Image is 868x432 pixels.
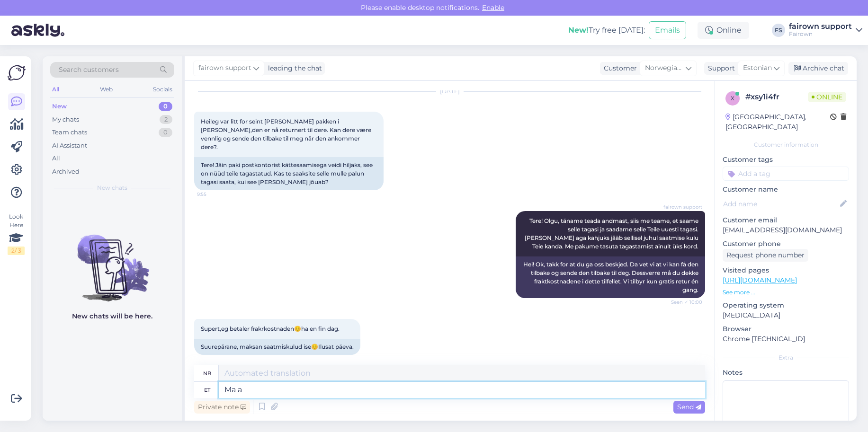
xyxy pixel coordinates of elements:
div: New [52,102,67,111]
div: Suurepärane, maksan saatmiskulud ise😊Ilusat päeva. [194,339,360,355]
p: Visited pages [723,265,849,275]
p: Customer phone [723,239,849,249]
p: [EMAIL_ADDRESS][DOMAIN_NAME] [723,225,849,235]
input: Add name [723,199,838,209]
a: [URL][DOMAIN_NAME] [723,276,797,284]
div: Web [98,83,115,96]
div: Archived [52,167,80,176]
button: Emails [649,21,686,39]
div: Customer information [723,141,849,149]
span: fairown support [663,203,702,211]
p: See more ... [723,288,849,297]
div: Socials [151,83,174,96]
div: Extra [723,353,849,362]
img: Askly Logo [8,64,26,82]
div: [DATE] [194,87,705,96]
div: Try free [DATE]: [568,25,645,36]
div: Private note [194,401,250,414]
div: Request phone number [723,249,808,262]
div: Tere! Jäin paki postkontorist kättesaamisega veidi hiljaks, see on nüüd teile tagastatud. Kas te ... [194,157,384,190]
img: No chats [43,218,182,303]
div: Hei! Ok, takk for at du ga oss beskjed. Da vet vi at vi kan få den tilbake og sende den tilbake t... [516,256,705,298]
span: Estonian [743,63,772,73]
div: 2 / 3 [8,247,25,255]
p: Browser [723,324,849,334]
p: Notes [723,368,849,378]
div: Online [698,22,749,39]
p: Customer name [723,185,849,194]
div: All [52,154,60,163]
span: x [731,95,734,102]
div: nb [203,365,211,381]
div: Fairown [789,30,852,38]
div: leading the chat [264,63,322,73]
div: 0 [159,102,172,111]
div: # xsy1i4fr [745,91,808,103]
a: fairown supportFairown [789,23,862,38]
div: 2 [160,115,172,124]
p: Chrome [TECHNICAL_ID] [723,334,849,344]
div: et [204,382,210,398]
span: Online [808,92,846,102]
p: Operating system [723,300,849,310]
span: Norwegian Bokmål [645,63,684,73]
span: fairown support [198,63,251,73]
div: Archive chat [788,62,848,75]
p: New chats will be here. [72,311,152,321]
input: Add a tag [723,167,849,181]
div: Team chats [52,128,87,137]
span: 9:55 [197,191,233,198]
div: fairown support [789,23,852,30]
b: New! [568,26,589,35]
div: All [50,83,61,96]
span: Send [677,403,701,411]
textarea: Ma ar [219,382,705,398]
div: [GEOGRAPHIC_DATA], [GEOGRAPHIC_DATA] [725,112,830,132]
div: AI Assistant [52,141,87,150]
div: 0 [159,128,172,137]
span: 10:10 [197,355,233,362]
span: Enable [479,3,507,12]
span: Seen ✓ 10:00 [667,299,702,306]
span: Supert,eg betaler frakrkostnaden😊ha en fin dag. [201,325,340,332]
div: My chats [52,115,79,124]
div: Customer [600,63,637,73]
span: New chats [97,184,127,192]
p: Customer email [723,215,849,225]
span: Tere! Olgu, täname teada andmast, siis me teame, et saame selle tagasi ja saadame selle Teile uue... [525,217,700,250]
span: Hei!eg var litt for seint [PERSON_NAME] pakken i [PERSON_NAME],den er nå returnert til dere. Kan ... [201,118,373,150]
p: [MEDICAL_DATA] [723,310,849,320]
div: Support [704,63,735,73]
div: Look Here [8,212,25,255]
p: Customer tags [723,155,849,165]
span: Search customers [59,65,119,75]
div: FS [772,24,785,37]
